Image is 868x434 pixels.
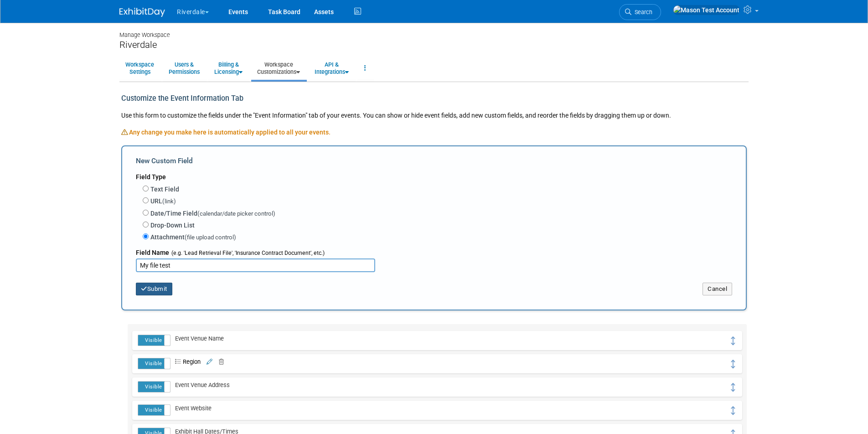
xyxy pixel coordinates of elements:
[150,221,195,230] label: Drop-Down List
[119,8,165,17] img: ExhibitDay
[136,243,732,258] div: Field Name
[214,358,224,365] a: Delete field
[170,405,212,412] span: Event Website
[631,9,652,15] span: Search
[136,156,732,168] div: New Custom Field
[138,358,170,369] label: Visible
[119,39,749,51] div: Riverdale
[619,4,661,20] a: Search
[197,210,275,217] span: (calendar/date picker control)
[162,198,176,205] span: (link)
[138,405,170,415] label: Visible
[170,382,230,388] span: Event Venue Address
[136,168,732,181] div: Field Type
[121,89,374,108] div: Customize the Event Information Tab
[170,335,224,342] span: Event Venue Name
[150,232,236,242] label: Attachment
[205,358,212,365] a: Edit field
[673,5,740,15] img: Mason Test Account
[163,57,206,79] a: Users &Permissions
[121,128,747,145] div: Any change you make here is automatically applied to all your events.
[169,250,325,256] span: (e.g. 'Lead Retrieval File', 'Insurance Contract Document', etc.)
[208,57,248,79] a: Billing &Licensing
[138,382,170,392] label: Visible
[175,359,183,365] i: Drop-Down List
[150,196,176,206] label: URL
[150,185,179,194] label: Text Field
[309,57,355,79] a: API &Integrations
[121,108,747,128] div: Use this form to customize the fields under the "Event Information" tab of your events. You can s...
[185,234,236,241] span: (file upload control)
[251,57,306,79] a: WorkspaceCustomizations
[729,360,737,368] i: Click and drag to move field
[703,283,732,295] button: Cancel
[119,23,749,39] div: Manage Workspace
[136,283,172,295] button: Submit
[729,383,737,392] i: Click and drag to move field
[729,336,737,345] i: Click and drag to move field
[119,57,160,79] a: WorkspaceSettings
[138,335,170,346] label: Visible
[150,209,275,218] label: Date/Time Field
[729,406,737,415] i: Click and drag to move field
[170,358,201,365] span: Region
